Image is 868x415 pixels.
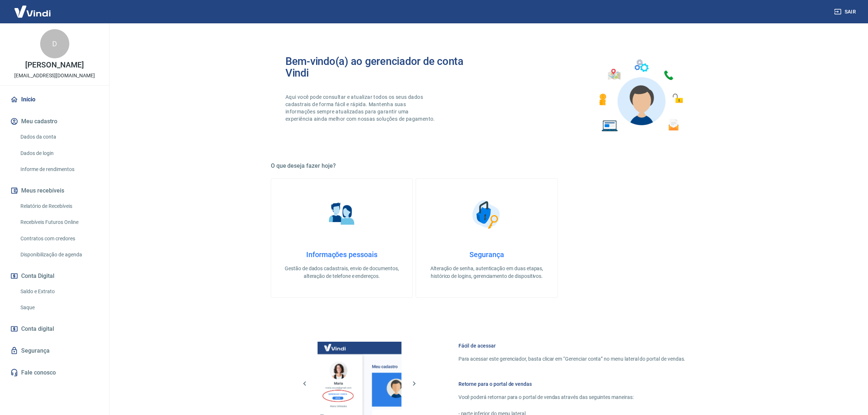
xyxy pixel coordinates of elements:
img: Vindi [9,0,56,23]
img: Imagem de um avatar masculino com diversos icones exemplificando as funcionalidades do gerenciado... [593,55,688,136]
button: Meus recebíveis [9,183,100,199]
div: D [40,29,69,58]
a: Saldo e Extrato [18,284,100,299]
a: Saque [18,300,100,315]
img: Informações pessoais [324,196,360,233]
p: Para acessar este gerenciador, basta clicar em “Gerenciar conta” no menu lateral do portal de ven... [458,355,685,363]
p: Alteração de senha, autenticação em duas etapas, histórico de logins, gerenciamento de dispositivos. [428,265,546,280]
p: Aqui você pode consultar e atualizar todos os seus dados cadastrais de forma fácil e rápida. Mant... [285,93,437,123]
a: Recebíveis Futuros Online [18,215,100,230]
a: Informações pessoaisInformações pessoaisGestão de dados cadastrais, envio de documentos, alteraçã... [271,178,413,298]
h6: Fácil de acessar [458,342,685,349]
button: Sair [833,5,859,19]
a: Dados da conta [18,129,100,144]
a: Início [9,92,100,108]
a: SegurançaSegurançaAlteração de senha, autenticação em duas etapas, histórico de logins, gerenciam... [416,178,558,298]
p: [EMAIL_ADDRESS][DOMAIN_NAME] [14,72,95,79]
h6: Retorne para o portal de vendas [458,380,685,388]
h2: Bem-vindo(a) ao gerenciador de conta Vindi [285,55,487,79]
a: Conta digital [9,321,100,337]
h4: Segurança [428,250,546,259]
button: Conta Digital [9,268,100,284]
a: Segurança [9,343,100,359]
p: [PERSON_NAME] [25,61,84,69]
span: Conta digital [21,324,54,334]
h5: O que deseja fazer hoje? [271,162,703,170]
h4: Informações pessoais [283,250,401,259]
a: Fale conosco [9,365,100,381]
a: Informe de rendimentos [18,162,100,177]
p: Você poderá retornar para o portal de vendas através das seguintes maneiras: [458,393,685,401]
a: Dados de login [18,146,100,161]
p: Gestão de dados cadastrais, envio de documentos, alteração de telefone e endereços. [283,265,401,280]
img: Segurança [469,196,505,233]
a: Relatório de Recebíveis [18,199,100,214]
button: Meu cadastro [9,113,100,129]
a: Contratos com credores [18,231,100,246]
a: Disponibilização de agenda [18,247,100,262]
